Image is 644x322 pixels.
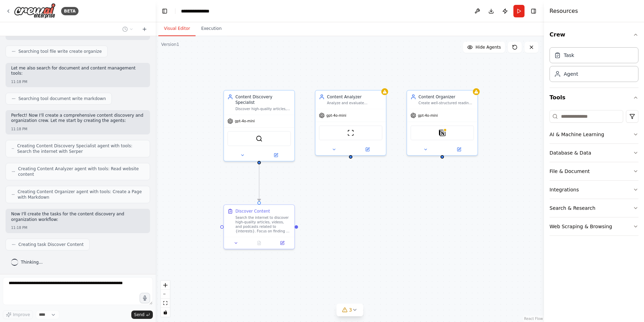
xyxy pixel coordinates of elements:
[550,181,638,199] button: Integrations
[21,259,43,265] span: Thinking...
[327,101,382,105] div: Analyze and evaluate discovered content by reading articles, examining video descriptions, and as...
[18,242,84,247] span: Creating task Discover Content
[131,311,153,319] button: Send
[196,22,227,36] button: Execution
[14,3,56,19] img: Logo
[256,135,263,142] img: SerperDevTool
[181,8,224,15] nav: breadcrumb
[18,49,102,54] span: Searching tool file write create organize
[550,186,579,193] div: Integrations
[564,71,578,77] div: Agent
[550,168,590,175] div: File & Document
[161,290,170,299] button: zoom out
[439,130,446,137] img: Notion
[161,308,170,317] button: toggle interactivity
[61,7,79,15] div: BETA
[272,240,292,247] button: Open in side panel
[337,304,363,316] button: 3
[349,306,352,313] span: 3
[550,149,591,156] div: Database & Data
[550,131,604,138] div: AI & Machine Learning
[11,66,145,76] p: Let me also search for document and content management tools:
[564,52,574,59] div: Task
[11,113,145,124] p: Perfect! Now I'll create a comprehensive content discovery and organization crew. Let me start by...
[256,164,262,201] g: Edge from 7104492d-188a-434c-be85-d491dd3c7bae to 81f01fc3-90a7-4693-a8b0-300844bb3922
[18,189,144,200] span: Creating Content Organizer agent with tools: Create a Page with Markdown
[351,146,383,153] button: Open in side panel
[550,217,638,236] button: Web Scraping & Browsing
[223,204,295,249] div: Discover ContentSearch the internet to discover high-quality articles, videos, and podcasts relat...
[327,113,346,118] span: gpt-4o-mini
[11,212,145,222] p: Now I'll create the tasks for the content discovery and organization workflow:
[236,94,291,106] div: Content Discovery Specialist
[443,146,475,153] button: Open in side panel
[550,44,638,88] div: Crew
[236,215,291,234] div: Search the internet to discover high-quality articles, videos, and podcasts related to {interests...
[550,88,638,107] button: Tools
[550,107,638,241] div: Tools
[18,166,144,177] span: Creating Content Analyzer agent with tools: Read website content
[11,79,145,84] div: 11:18 PM
[236,208,270,214] div: Discover Content
[161,299,170,308] button: fit view
[160,6,170,16] button: Hide left sidebar
[347,130,354,137] img: ScrapeWebsiteTool
[550,144,638,162] button: Database & Data
[550,223,612,230] div: Web Scraping & Browsing
[3,310,33,319] button: Improve
[315,90,387,156] div: Content AnalyzerAnalyze and evaluate discovered content by reading articles, examining video desc...
[550,162,638,180] button: File & Document
[158,22,196,36] button: Visual Editor
[18,96,106,101] span: Searching tool document write markdown
[476,44,501,50] span: Hide Agents
[247,240,271,247] button: No output available
[550,7,578,15] h4: Resources
[418,113,438,118] span: gpt-4o-mini
[235,119,255,123] span: gpt-4o-mini
[524,317,543,321] a: React Flow attribution
[11,225,145,230] div: 11:18 PM
[260,152,292,159] button: Open in side panel
[161,281,170,317] div: React Flow controls
[161,281,170,290] button: zoom in
[550,25,638,44] button: Crew
[161,42,179,47] div: Version 1
[327,94,382,100] div: Content Analyzer
[134,312,145,317] span: Send
[550,205,595,212] div: Search & Research
[236,107,291,111] div: Discover high-quality articles, videos, and podcasts related to {interests} by searching across v...
[529,6,538,16] button: Hide right sidebar
[463,42,505,53] button: Hide Agents
[550,199,638,217] button: Search & Research
[119,25,136,33] button: Switch to previous chat
[419,101,474,105] div: Create well-structured reading lists and content collections by organizing discovered content int...
[11,126,145,132] div: 11:18 PM
[550,125,638,143] button: AI & Machine Learning
[419,94,474,100] div: Content Organizer
[139,25,150,33] button: Start a new chat
[406,90,478,156] div: Content OrganizerCreate well-structured reading lists and content collections by organizing disco...
[223,90,295,162] div: Content Discovery SpecialistDiscover high-quality articles, videos, and podcasts related to {inte...
[13,312,30,317] span: Improve
[140,293,150,303] button: Click to speak your automation idea
[17,143,144,154] span: Creating Content Discovery Specialist agent with tools: Search the internet with Serper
